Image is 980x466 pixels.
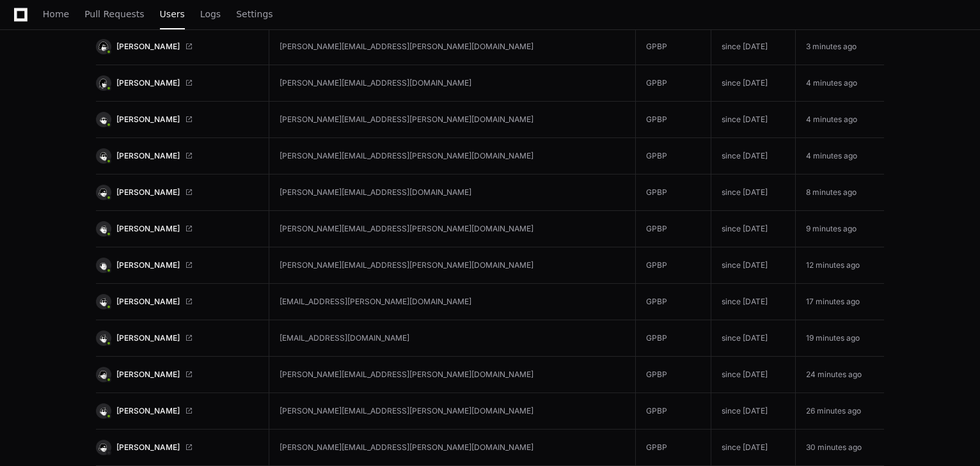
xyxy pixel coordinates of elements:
[116,297,180,307] span: [PERSON_NAME]
[269,320,635,357] td: [EMAIL_ADDRESS][DOMAIN_NAME]
[796,430,884,466] td: 30 minutes ago
[84,10,144,18] span: Pull Requests
[116,151,180,161] span: [PERSON_NAME]
[160,10,185,18] span: Users
[97,259,109,271] img: 10.svg
[796,393,884,430] td: 26 minutes ago
[96,258,258,273] a: [PERSON_NAME]
[97,222,109,235] img: 7.svg
[116,406,180,416] span: [PERSON_NAME]
[116,187,180,198] span: [PERSON_NAME]
[796,211,884,247] td: 9 minutes ago
[97,77,109,89] img: 11.svg
[711,357,796,393] td: since [DATE]
[116,333,180,343] span: [PERSON_NAME]
[711,138,796,175] td: since [DATE]
[269,138,635,175] td: [PERSON_NAME][EMAIL_ADDRESS][PERSON_NAME][DOMAIN_NAME]
[97,186,109,198] img: 2.svg
[97,332,109,344] img: 4.svg
[711,430,796,466] td: since [DATE]
[269,284,635,320] td: [EMAIL_ADDRESS][PERSON_NAME][DOMAIN_NAME]
[200,10,221,18] span: Logs
[116,442,180,453] span: [PERSON_NAME]
[96,367,258,382] a: [PERSON_NAME]
[43,10,69,18] span: Home
[796,320,884,357] td: 19 minutes ago
[635,320,711,357] td: GPBP
[711,29,796,65] td: since [DATE]
[269,357,635,393] td: [PERSON_NAME][EMAIL_ADDRESS][PERSON_NAME][DOMAIN_NAME]
[635,247,711,284] td: GPBP
[796,357,884,393] td: 24 minutes ago
[97,441,109,453] img: 2.svg
[635,29,711,65] td: GPBP
[269,175,635,211] td: [PERSON_NAME][EMAIL_ADDRESS][DOMAIN_NAME]
[96,75,258,91] a: [PERSON_NAME]
[635,357,711,393] td: GPBP
[116,224,180,234] span: [PERSON_NAME]
[116,260,180,270] span: [PERSON_NAME]
[711,284,796,320] td: since [DATE]
[116,78,180,88] span: [PERSON_NAME]
[635,102,711,138] td: GPBP
[796,247,884,284] td: 12 minutes ago
[269,247,635,284] td: [PERSON_NAME][EMAIL_ADDRESS][PERSON_NAME][DOMAIN_NAME]
[97,368,109,380] img: 14.svg
[97,405,109,417] img: 4.svg
[796,29,884,65] td: 3 minutes ago
[96,185,258,200] a: [PERSON_NAME]
[97,150,109,162] img: 6.svg
[635,430,711,466] td: GPBP
[711,393,796,430] td: since [DATE]
[96,403,258,419] a: [PERSON_NAME]
[711,211,796,247] td: since [DATE]
[116,42,180,52] span: [PERSON_NAME]
[711,320,796,357] td: since [DATE]
[116,369,180,380] span: [PERSON_NAME]
[97,295,109,307] img: 4.svg
[269,102,635,138] td: [PERSON_NAME][EMAIL_ADDRESS][PERSON_NAME][DOMAIN_NAME]
[635,284,711,320] td: GPBP
[96,221,258,237] a: [PERSON_NAME]
[635,393,711,430] td: GPBP
[635,65,711,102] td: GPBP
[635,138,711,175] td: GPBP
[635,175,711,211] td: GPBP
[269,393,635,430] td: [PERSON_NAME][EMAIL_ADDRESS][PERSON_NAME][DOMAIN_NAME]
[711,175,796,211] td: since [DATE]
[796,138,884,175] td: 4 minutes ago
[269,65,635,102] td: [PERSON_NAME][EMAIL_ADDRESS][DOMAIN_NAME]
[796,65,884,102] td: 4 minutes ago
[236,10,273,18] span: Settings
[97,40,109,52] img: 15.svg
[269,29,635,65] td: [PERSON_NAME][EMAIL_ADDRESS][PERSON_NAME][DOMAIN_NAME]
[97,113,109,125] img: 9.svg
[711,102,796,138] td: since [DATE]
[796,102,884,138] td: 4 minutes ago
[796,284,884,320] td: 17 minutes ago
[269,211,635,247] td: [PERSON_NAME][EMAIL_ADDRESS][PERSON_NAME][DOMAIN_NAME]
[711,247,796,284] td: since [DATE]
[269,430,635,466] td: [PERSON_NAME][EMAIL_ADDRESS][PERSON_NAME][DOMAIN_NAME]
[96,330,258,346] a: [PERSON_NAME]
[116,114,180,125] span: [PERSON_NAME]
[96,148,258,164] a: [PERSON_NAME]
[796,175,884,211] td: 8 minutes ago
[96,39,258,54] a: [PERSON_NAME]
[711,65,796,102] td: since [DATE]
[96,294,258,309] a: [PERSON_NAME]
[635,211,711,247] td: GPBP
[96,440,258,455] a: [PERSON_NAME]
[96,112,258,127] a: [PERSON_NAME]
